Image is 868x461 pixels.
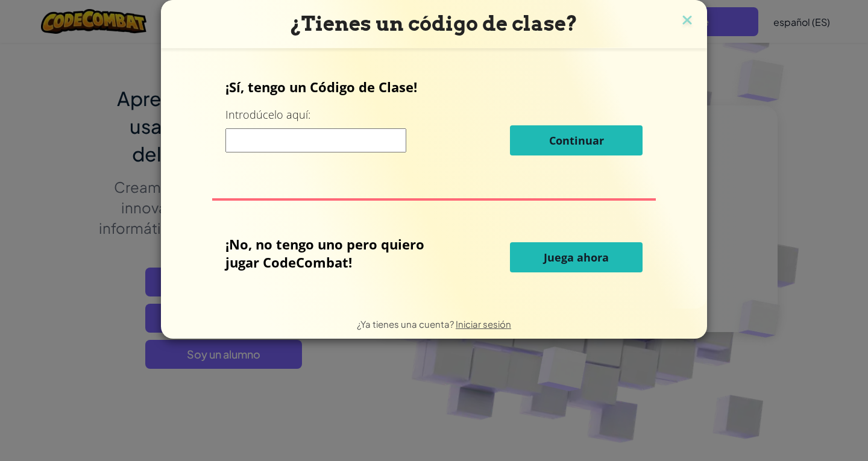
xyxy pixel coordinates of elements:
button: Continuar [510,125,643,155]
font: ¡No, no tengo uno pero quiero jugar CodeCombat! [225,235,424,271]
font: Juega ahora [544,250,609,265]
font: ¿Ya tienes una cuenta? [357,318,454,330]
a: Iniciar sesión [456,318,511,330]
font: ¡Sí, tengo un Código de Clase! [225,78,417,96]
font: ¿Tienes un código de clase? [291,11,577,36]
button: Juega ahora [510,242,643,272]
font: Introdúcelo aquí: [225,107,310,122]
img: icono de cerrar [679,12,695,30]
font: Continuar [549,133,604,148]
